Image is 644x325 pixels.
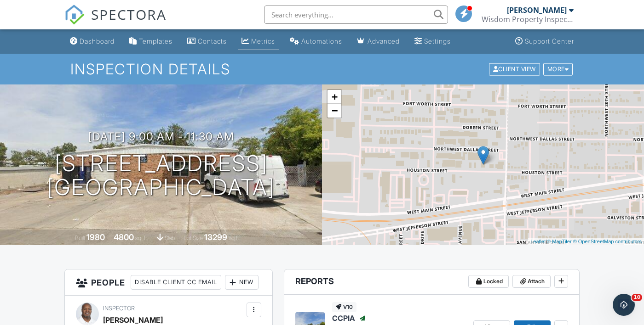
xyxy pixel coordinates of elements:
[547,239,572,244] a: © MapTiler
[286,33,346,50] a: Automations (Basic)
[528,238,644,246] div: |
[204,232,227,242] div: 13299
[482,15,574,24] div: Wisdom Property Inspections
[507,6,567,15] div: [PERSON_NAME]
[88,130,234,143] h3: [DATE] 9:00 am - 11:30 am
[91,5,167,24] span: SPECTORA
[328,90,341,104] a: Zoom in
[301,37,342,45] div: Automations
[70,61,574,77] h1: Inspection Details
[139,37,172,45] div: Templates
[238,33,279,50] a: Metrics
[80,37,115,45] div: Dashboard
[103,305,135,312] span: Inspector
[328,104,341,118] a: Zoom out
[530,239,546,244] a: Leaflet
[353,33,403,50] a: Advanced
[131,275,221,290] div: Disable Client CC Email
[512,33,578,50] a: Support Center
[184,33,230,50] a: Contacts
[632,294,642,301] span: 10
[264,6,448,24] input: Search everything...
[489,63,540,75] div: Client View
[543,63,573,75] div: More
[251,37,275,45] div: Metrics
[114,232,134,242] div: 4800
[184,235,203,241] span: Lot Size
[424,37,451,45] div: Settings
[64,12,167,32] a: SPECTORA
[165,235,175,241] span: slab
[66,33,118,50] a: Dashboard
[135,235,148,241] span: sq. ft.
[65,269,272,296] h3: People
[86,232,105,242] div: 1980
[613,294,635,316] iframe: Intercom live chat
[488,65,542,72] a: Client View
[75,235,85,241] span: Built
[525,37,574,45] div: Support Center
[225,275,259,290] div: New
[368,37,400,45] div: Advanced
[126,33,176,50] a: Templates
[64,5,85,25] img: The Best Home Inspection Software - Spectora
[573,239,642,244] a: © OpenStreetMap contributors
[229,235,240,241] span: sq.ft.
[198,37,227,45] div: Contacts
[47,151,275,200] h1: [STREET_ADDRESS] [GEOGRAPHIC_DATA]
[411,33,454,50] a: Settings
